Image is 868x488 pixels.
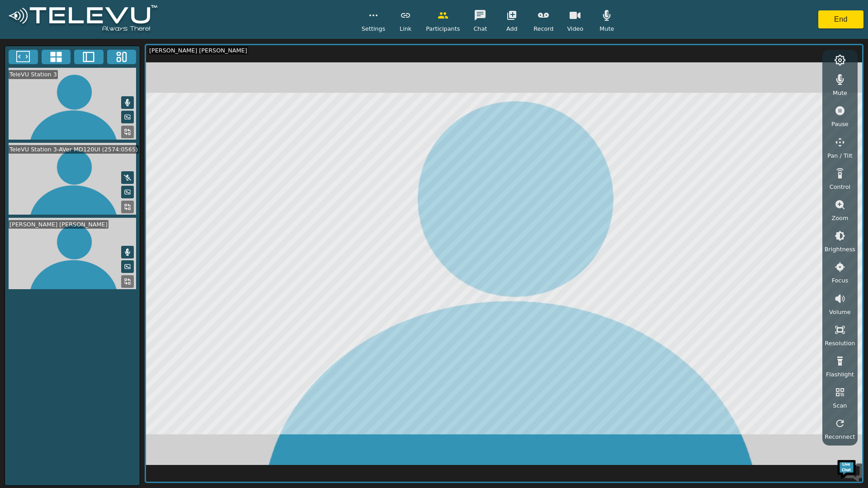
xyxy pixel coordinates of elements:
img: d_736959983_company_1615157101543_736959983 [15,42,38,65]
span: Mute [599,24,614,33]
span: Zoom [831,214,848,222]
span: Record [533,24,553,33]
span: Flashlight [826,370,854,379]
button: 4x4 [42,50,71,64]
span: Settings [362,24,386,33]
div: TeleVU Station 3 [9,70,58,79]
button: Replace Feed [121,201,134,213]
button: Fullscreen [9,50,38,64]
button: Replace Feed [121,275,134,288]
img: logoWhite.png [5,3,161,37]
span: Resolution [825,339,855,347]
span: Chat [473,24,487,33]
span: Link [400,24,411,33]
button: Picture in Picture [121,186,134,198]
button: Three Window Medium [107,50,137,64]
div: Chat with us now [47,47,152,59]
button: Mute [121,246,134,258]
span: Add [506,24,518,33]
div: TeleVU Station 3-AVer MD120UI (2574:0565) [9,145,139,154]
span: Scan [833,401,847,410]
span: Focus [832,276,849,285]
span: Control [830,183,850,191]
img: Chat Widget [836,456,863,483]
div: [PERSON_NAME] [PERSON_NAME] [9,220,108,229]
button: Replace Feed [121,126,134,138]
button: Mute [121,171,134,184]
span: Pause [831,120,849,128]
button: End [818,10,863,28]
button: Picture in Picture [121,260,134,273]
textarea: Type your message and hit 'Enter' [5,247,172,278]
div: Minimize live chat window [148,5,170,26]
span: Pan / Tilt [827,151,852,160]
span: Video [567,24,583,33]
span: Reconnect [825,432,855,441]
span: We're online! [52,114,125,205]
span: Volume [829,308,851,316]
button: Mute [121,96,134,109]
button: Picture in Picture [121,111,134,123]
div: [PERSON_NAME] [PERSON_NAME] [148,46,248,55]
span: Brightness [825,245,855,253]
button: Two Window Medium [74,50,104,64]
span: Participants [426,24,460,33]
span: Mute [833,89,847,97]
